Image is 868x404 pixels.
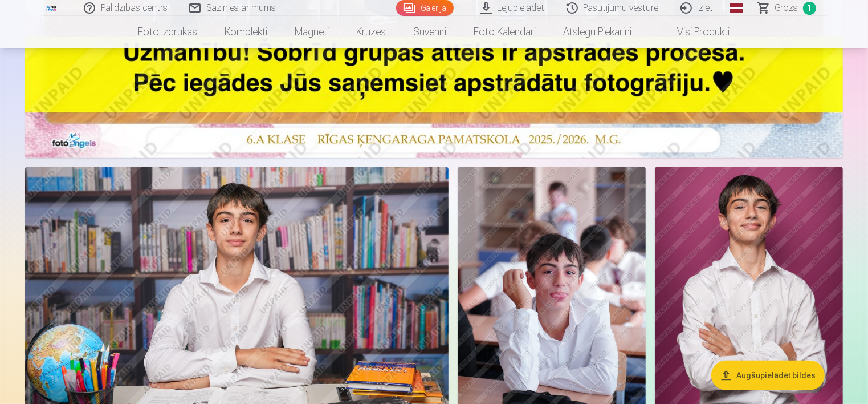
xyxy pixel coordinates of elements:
img: /fa1 [46,5,58,11]
button: Augšupielādēt bildes [711,361,825,390]
a: Atslēgu piekariņi [550,16,646,48]
a: Suvenīri [400,16,461,48]
a: Foto izdrukas [125,16,211,48]
a: Magnēti [282,16,343,48]
a: Komplekti [211,16,282,48]
span: Grozs [775,1,798,15]
a: Visi produkti [646,16,744,48]
a: Foto kalendāri [461,16,550,48]
span: 1 [803,2,816,15]
a: Krūzes [343,16,400,48]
